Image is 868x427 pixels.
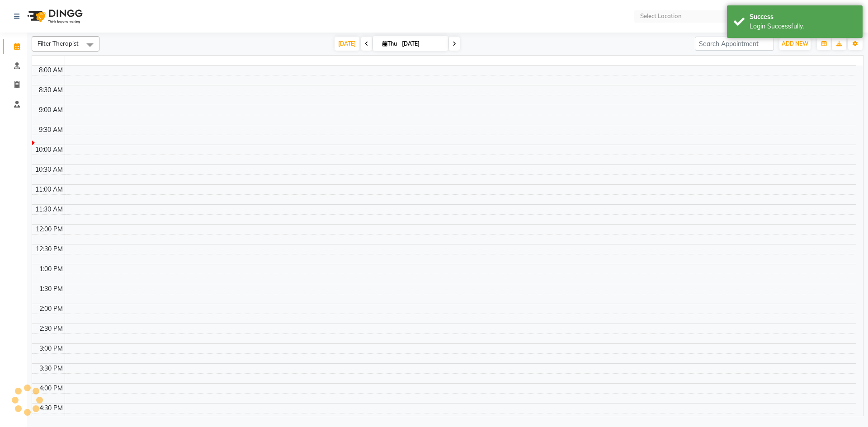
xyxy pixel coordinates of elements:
div: 3:30 PM [38,364,65,373]
span: Filter Therapist [38,40,79,47]
div: 4:30 PM [38,404,65,413]
div: 4:00 PM [38,384,65,393]
div: 10:30 AM [33,165,65,174]
div: 9:30 AM [37,125,65,135]
div: Login Successfully. [750,22,856,31]
div: 1:00 PM [38,264,65,274]
img: logo [23,4,85,29]
div: 8:00 AM [37,66,65,75]
span: ADD NEW [782,40,808,47]
div: 2:30 PM [38,324,65,333]
span: [DATE] [335,37,359,51]
div: 2:00 PM [38,304,65,314]
div: 12:30 PM [34,244,65,254]
div: 9:00 AM [37,105,65,115]
div: 11:30 AM [33,205,65,214]
div: 8:30 AM [37,85,65,95]
span: Thu [380,40,399,47]
div: 12:00 PM [34,225,65,234]
div: Success [750,12,856,22]
div: 1:30 PM [38,284,65,294]
input: Search Appointment [695,37,774,51]
div: 3:00 PM [38,344,65,353]
button: ADD NEW [779,38,811,50]
div: Select Location [640,12,682,21]
input: 2025-09-04 [399,37,444,51]
div: 10:00 AM [33,145,65,155]
div: 11:00 AM [33,185,65,194]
